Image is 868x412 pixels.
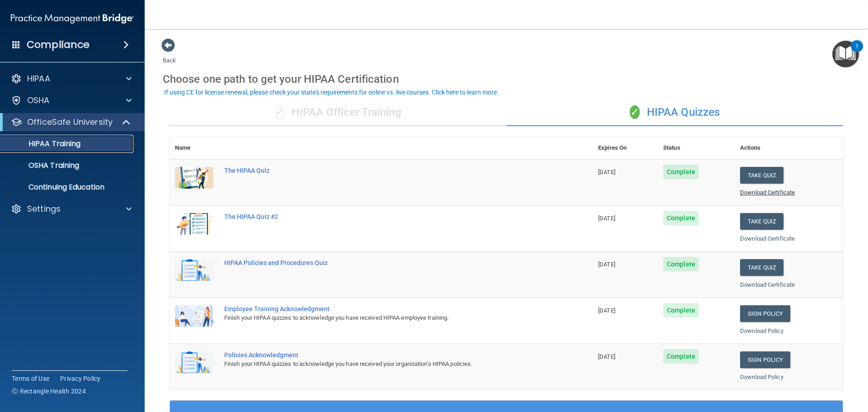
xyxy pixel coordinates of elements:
span: Complete [663,165,699,179]
a: Download Certificate [740,281,795,288]
div: The HIPAA Quiz [224,167,547,174]
a: HIPAA [11,73,132,84]
span: ✓ [630,105,640,119]
span: Complete [663,257,699,271]
button: Open Resource Center, 1 new notification [832,41,859,67]
a: Settings [11,204,132,214]
div: Finish your HIPAA quizzes to acknowledge you have received HIPAA employee training. [224,313,547,323]
a: OSHA [11,95,132,106]
span: [DATE] [598,261,615,268]
a: Terms of Use [12,374,49,383]
a: Download Policy [740,327,783,334]
a: Download Certificate [740,189,795,196]
iframe: Drift Widget Chat Controller [712,348,857,384]
span: Ⓒ Rectangle Health 2024 [12,387,86,396]
p: OfficeSafe University [27,117,113,128]
a: Sign Policy [740,305,790,322]
p: OSHA [27,95,50,106]
button: Take Quiz [740,259,783,276]
div: HIPAA Policies and Procedures Quiz [224,259,547,266]
div: The HIPAA Quiz #2 [224,213,547,220]
div: 1 [855,46,859,58]
span: Complete [663,211,699,225]
a: Download Certificate [740,235,795,242]
h4: Compliance [27,38,90,51]
span: [DATE] [598,307,615,314]
span: [DATE] [598,215,615,222]
p: OSHA Training [6,161,79,170]
span: Complete [663,349,699,364]
a: Back [163,46,176,64]
span: Complete [663,303,699,317]
a: OfficeSafe University [11,117,131,128]
div: Choose one path to get your HIPAA Certification [163,66,850,92]
span: [DATE] [598,353,615,360]
button: If using CE for license renewal, please check your state's requirements for online vs. live cours... [163,88,500,97]
div: HIPAA Officer Training [170,99,506,126]
p: Continuing Education [6,183,129,192]
div: HIPAA Quizzes [506,99,843,126]
th: Status [658,137,735,159]
div: Policies Acknowledgment [224,351,547,359]
div: Finish your HIPAA quizzes to acknowledge you have received your organization’s HIPAA policies. [224,359,547,369]
span: [DATE] [598,169,615,175]
span: ✓ [274,105,284,119]
button: Take Quiz [740,167,783,184]
button: Take Quiz [740,213,783,230]
a: Privacy Policy [60,374,101,383]
p: HIPAA [27,73,50,84]
th: Actions [735,137,843,159]
div: Employee Training Acknowledgment [224,305,547,313]
div: If using CE for license renewal, please check your state's requirements for online vs. live cours... [164,89,499,95]
img: PMB logo [11,9,134,28]
p: HIPAA Training [6,139,80,148]
th: Expires On [593,137,658,159]
p: Settings [27,204,61,214]
th: Name [170,137,219,159]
